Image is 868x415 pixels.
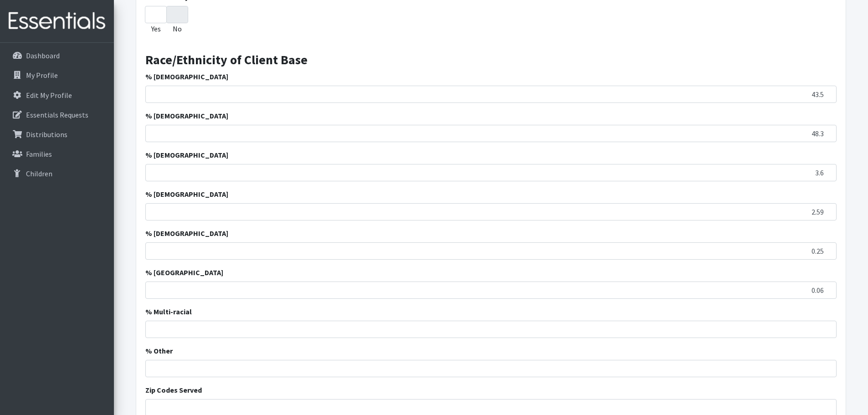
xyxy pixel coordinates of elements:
[145,228,228,239] label: % [DEMOGRAPHIC_DATA]
[145,306,192,317] label: % Multi-racial
[4,164,110,183] a: Children
[145,384,202,395] label: Zip Codes Served
[173,23,182,34] label: No
[145,267,223,278] label: % [GEOGRAPHIC_DATA]
[4,145,110,163] a: Families
[26,149,52,159] p: Families
[145,51,308,68] strong: Race/Ethnicity of Client Base
[145,189,228,200] label: % [DEMOGRAPHIC_DATA]
[26,169,52,178] p: Children
[4,6,110,36] img: HumanEssentials
[4,106,110,124] a: Essentials Requests
[26,91,72,100] p: Edit My Profile
[145,149,228,160] label: % [DEMOGRAPHIC_DATA]
[26,110,88,119] p: Essentials Requests
[145,345,173,356] label: % Other
[4,66,110,84] a: My Profile
[151,23,161,34] label: Yes
[145,71,228,82] label: % [DEMOGRAPHIC_DATA]
[4,125,110,143] a: Distributions
[26,130,67,139] p: Distributions
[26,71,58,80] p: My Profile
[4,46,110,65] a: Dashboard
[4,86,110,104] a: Edit My Profile
[26,51,60,60] p: Dashboard
[145,110,228,121] label: % [DEMOGRAPHIC_DATA]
